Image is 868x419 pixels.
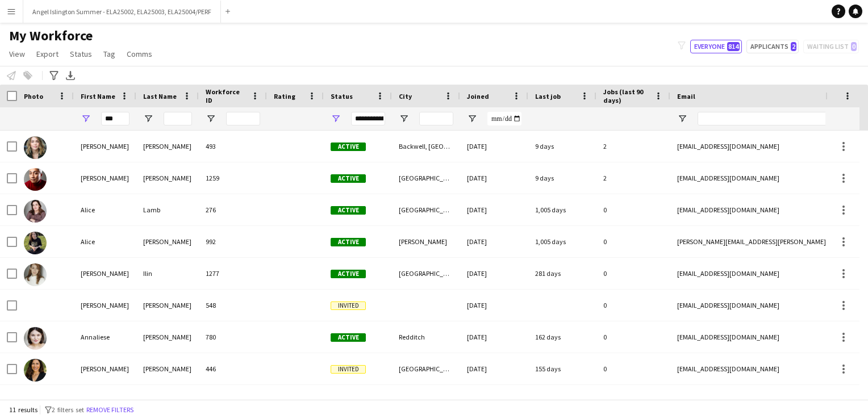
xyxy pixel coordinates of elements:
[74,162,136,194] div: [PERSON_NAME]
[24,136,47,159] img: Ali Campbell
[487,112,521,125] input: Joined Filter Input
[199,194,267,225] div: 276
[791,42,796,51] span: 2
[528,385,596,416] div: 275 days
[528,353,596,384] div: 155 days
[74,385,136,416] div: [PERSON_NAME]
[460,321,528,353] div: [DATE]
[74,321,136,353] div: Annaliese
[331,301,366,310] span: Invited
[596,385,670,416] div: 0
[74,194,136,225] div: Alice
[74,131,136,162] div: [PERSON_NAME]
[47,69,61,82] app-action-btn: Advanced filters
[467,92,489,100] span: Joined
[81,92,115,100] span: First Name
[596,258,670,289] div: 0
[136,321,199,353] div: [PERSON_NAME]
[677,92,695,100] span: Email
[460,131,528,162] div: [DATE]
[331,206,366,215] span: Active
[392,353,460,384] div: [GEOGRAPHIC_DATA]
[528,162,596,194] div: 9 days
[331,270,366,278] span: Active
[70,49,92,59] span: Status
[392,258,460,289] div: [GEOGRAPHIC_DATA]
[74,258,136,289] div: [PERSON_NAME]
[24,232,47,254] img: Alice Matthews
[226,112,260,125] input: Workforce ID Filter Input
[535,92,561,100] span: Last job
[136,131,199,162] div: [PERSON_NAME]
[528,226,596,257] div: 1,005 days
[596,162,670,194] div: 2
[528,131,596,162] div: 9 days
[206,87,247,104] span: Workforce ID
[136,226,199,257] div: [PERSON_NAME]
[199,131,267,162] div: 493
[64,69,77,82] app-action-btn: Export XLSX
[127,49,152,59] span: Comms
[460,353,528,384] div: [DATE]
[136,353,199,384] div: [PERSON_NAME]
[727,42,740,51] span: 814
[460,226,528,257] div: [DATE]
[460,194,528,225] div: [DATE]
[392,194,460,225] div: [GEOGRAPHIC_DATA]
[460,162,528,194] div: [DATE]
[9,49,25,59] span: View
[392,131,460,162] div: Backwell, [GEOGRAPHIC_DATA]
[99,47,120,61] a: Tag
[331,143,366,151] span: Active
[24,263,47,286] img: Alina Stefania Ilin
[199,226,267,257] div: 992
[136,258,199,289] div: Ilin
[392,321,460,353] div: Redditch
[103,49,115,59] span: Tag
[392,226,460,257] div: [PERSON_NAME]
[143,114,153,124] button: Open Filter Menu
[399,114,409,124] button: Open Filter Menu
[528,258,596,289] div: 281 days
[32,47,63,61] a: Export
[199,162,267,194] div: 1259
[136,194,199,225] div: Lamb
[331,114,341,124] button: Open Filter Menu
[596,353,670,384] div: 0
[331,238,366,246] span: Active
[24,200,47,223] img: Alice Lamb
[206,114,216,124] button: Open Filter Menu
[65,47,97,61] a: Status
[596,194,670,225] div: 0
[24,168,47,191] img: Ali Taheri
[399,92,412,100] span: City
[36,49,59,59] span: Export
[596,226,670,257] div: 0
[199,353,267,384] div: 446
[460,258,528,289] div: [DATE]
[596,290,670,321] div: 0
[596,321,670,353] div: 0
[52,405,84,414] span: 2 filters set
[199,385,267,416] div: 638
[460,290,528,321] div: [DATE]
[74,226,136,257] div: Alice
[164,112,192,125] input: Last Name Filter Input
[596,131,670,162] div: 2
[199,290,267,321] div: 548
[136,162,199,194] div: [PERSON_NAME]
[24,359,47,382] img: Natalia Campbell
[9,27,93,44] span: My Workforce
[467,114,477,124] button: Open Filter Menu
[392,385,460,416] div: [GEOGRAPHIC_DATA]
[122,47,157,61] a: Comms
[24,92,43,100] span: Photo
[24,327,47,350] img: Annaliese Morgan
[392,162,460,194] div: [GEOGRAPHIC_DATA]
[143,92,177,100] span: Last Name
[74,353,136,384] div: [PERSON_NAME]
[5,47,30,61] a: View
[81,114,91,124] button: Open Filter Menu
[274,92,295,100] span: Rating
[84,404,136,416] button: Remove filters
